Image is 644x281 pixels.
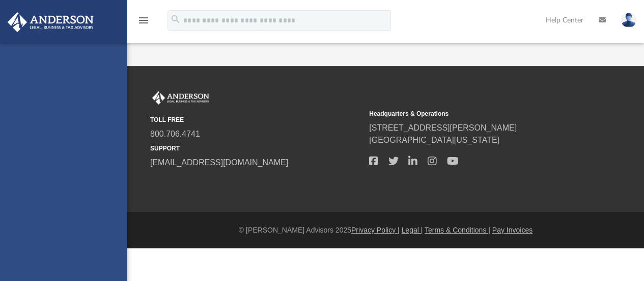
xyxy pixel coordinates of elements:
img: Anderson Advisors Platinum Portal [150,91,211,105]
a: 800.706.4741 [150,130,200,138]
div: © [PERSON_NAME] Advisors 2025 [127,225,644,236]
a: [EMAIL_ADDRESS][DOMAIN_NAME] [150,158,288,167]
a: menu [137,19,150,27]
small: SUPPORT [150,144,362,153]
a: Terms & Conditions | [425,226,490,234]
img: Anderson Advisors Platinum Portal [5,12,97,32]
i: menu [137,14,150,27]
small: Headquarters & Operations [369,109,581,118]
a: Privacy Policy | [351,226,400,234]
a: [GEOGRAPHIC_DATA][US_STATE] [369,136,499,144]
img: User Pic [621,13,636,28]
i: search [170,14,181,25]
a: Pay Invoices [492,226,533,234]
a: Legal | [402,226,423,234]
small: TOLL FREE [150,115,362,124]
a: [STREET_ADDRESS][PERSON_NAME] [369,123,517,132]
